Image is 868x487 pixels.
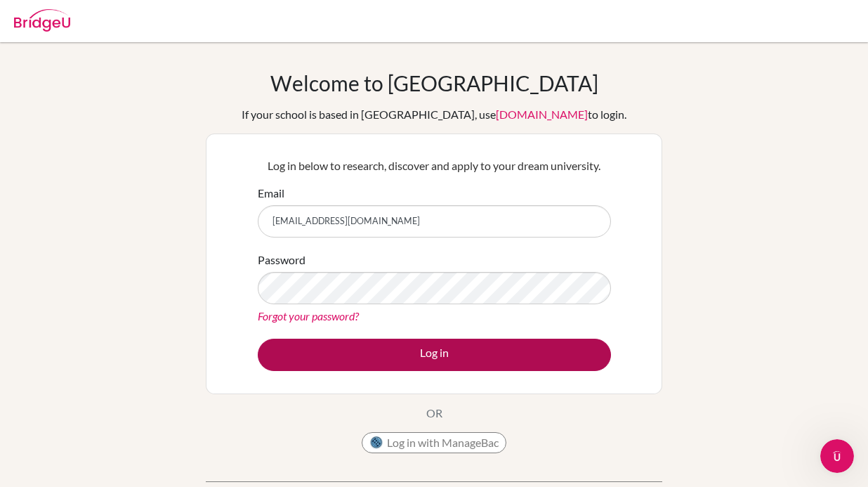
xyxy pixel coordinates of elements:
[242,106,626,123] div: If your school is based in [GEOGRAPHIC_DATA], use to login.
[258,185,284,202] label: Email
[258,252,305,268] label: Password
[820,439,854,473] iframe: Intercom live chat
[258,309,359,323] a: Forgot your password?
[496,108,588,121] a: [DOMAIN_NAME]
[270,70,598,96] h1: Welcome to [GEOGRAPHIC_DATA]
[14,9,70,32] img: Bridge-U
[426,405,442,422] p: OR
[362,432,506,453] button: Log in with ManageBac
[258,339,611,371] button: Log in
[258,157,611,174] p: Log in below to research, discover and apply to your dream university.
